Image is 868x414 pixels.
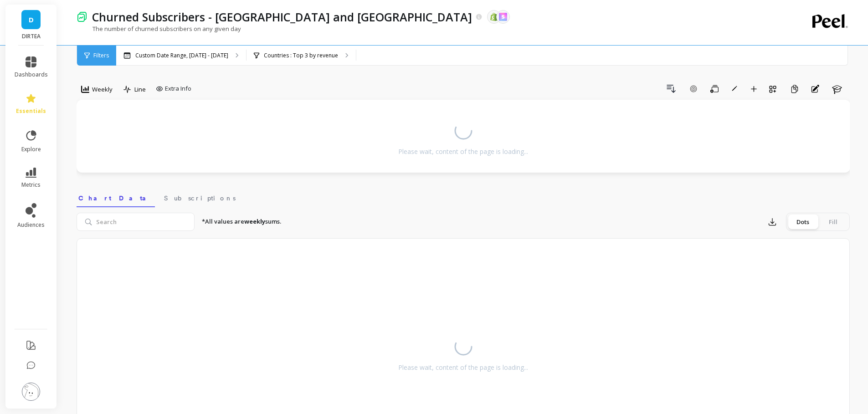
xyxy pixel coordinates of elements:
span: dashboards [15,71,48,78]
div: Please wait, content of the page is loading... [398,147,528,156]
div: Dots [788,215,818,229]
nav: Tabs [77,186,850,207]
img: api.shopify.svg [490,13,498,21]
p: Custom Date Range, [DATE] - [DATE] [135,52,228,59]
span: Filters [93,52,109,59]
input: Search [77,213,195,231]
p: Churned Subscribers - US and UK [92,9,472,25]
p: *All values are sums. [202,217,281,226]
strong: weekly [244,217,265,225]
span: explore [21,146,41,153]
p: Countries : Top 3 by revenue [264,52,338,59]
span: essentials [16,107,46,115]
img: header icon [77,11,87,22]
span: audiences [17,221,45,229]
span: Weekly [92,85,113,94]
span: D [29,15,34,25]
span: metrics [21,181,41,189]
div: Fill [818,215,848,229]
p: DIRTEA [15,33,48,40]
img: profile picture [22,383,40,401]
p: The number of churned subscribers on any given day [77,25,241,33]
span: Chart Data [78,194,153,203]
img: api.skio.svg [499,13,507,21]
span: Line [134,85,146,94]
span: Extra Info [165,84,191,93]
span: Subscriptions [164,194,236,203]
div: Please wait, content of the page is loading... [398,363,528,372]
